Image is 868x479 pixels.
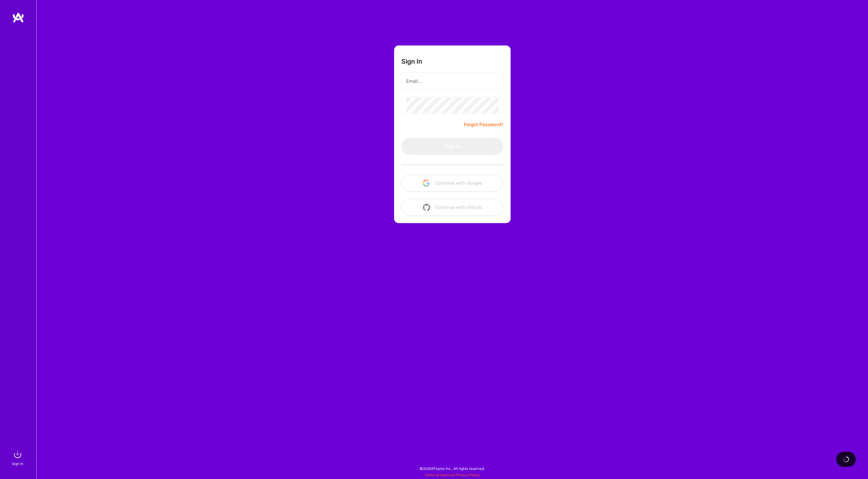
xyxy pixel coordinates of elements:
[12,448,24,461] img: sign in
[406,73,498,89] input: Email...
[36,461,868,476] div: © 2025 ATeams Inc., All rights reserved.
[13,448,24,467] a: sign inSign In
[401,175,503,192] button: Continue with Google
[401,138,503,155] button: Sign In
[843,456,849,462] img: loading
[464,121,503,128] a: Forgot Password?
[12,461,23,467] div: Sign In
[423,179,430,187] img: icon
[12,12,24,23] img: logo
[425,473,480,477] span: |
[455,473,480,477] a: Privacy Policy
[401,199,503,216] button: Continue with Github
[425,473,453,477] a: Terms of Service
[423,204,430,211] img: icon
[401,58,422,65] h3: Sign In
